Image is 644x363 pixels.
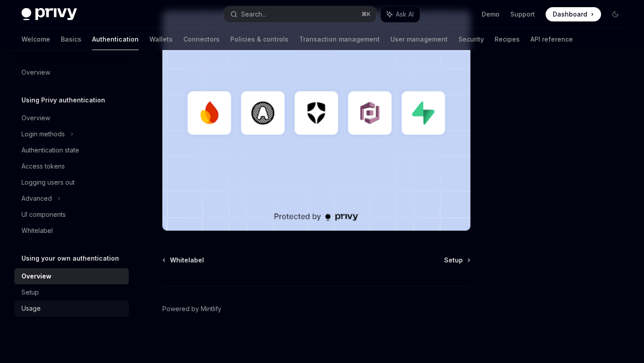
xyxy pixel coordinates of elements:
[390,29,448,50] a: User management
[14,300,129,317] a: Usage
[21,145,79,156] div: Authentication state
[149,29,173,50] a: Wallets
[381,6,420,22] button: Ask AI
[482,10,500,19] a: Demo
[224,6,376,22] button: Search...⌘K
[458,29,484,50] a: Security
[14,284,129,300] a: Setup
[21,95,105,106] h5: Using Privy authentication
[21,193,52,204] div: Advanced
[444,256,463,265] span: Setup
[530,29,573,50] a: API reference
[21,225,53,236] div: Whitelabel
[21,287,39,298] div: Setup
[21,271,51,282] div: Overview
[241,9,266,20] div: Search...
[14,174,129,190] a: Logging users out
[14,268,129,284] a: Overview
[396,10,414,19] span: Ask AI
[21,129,65,139] div: Login methods
[361,11,371,18] span: ⌘ K
[61,29,81,50] a: Basics
[495,29,520,50] a: Recipes
[444,256,470,265] a: Setup
[21,253,119,264] h5: Using your own authentication
[14,207,129,223] a: UI components
[299,29,380,50] a: Transaction management
[14,64,129,80] a: Overview
[21,161,65,172] div: Access tokens
[14,142,129,158] a: Authentication state
[21,8,77,21] img: dark logo
[92,29,139,50] a: Authentication
[183,29,220,50] a: Connectors
[163,256,204,265] a: Whitelabel
[230,29,288,50] a: Policies & controls
[14,110,129,126] a: Overview
[21,209,66,220] div: UI components
[553,10,587,19] span: Dashboard
[162,304,221,313] a: Powered by Mintlify
[21,29,50,50] a: Welcome
[546,7,601,21] a: Dashboard
[21,177,75,188] div: Logging users out
[510,10,535,19] a: Support
[21,67,50,78] div: Overview
[170,256,204,265] span: Whitelabel
[14,158,129,174] a: Access tokens
[162,11,470,231] img: JWT-based auth splash
[21,113,50,123] div: Overview
[14,223,129,239] a: Whitelabel
[21,303,41,314] div: Usage
[608,7,623,21] button: Toggle dark mode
